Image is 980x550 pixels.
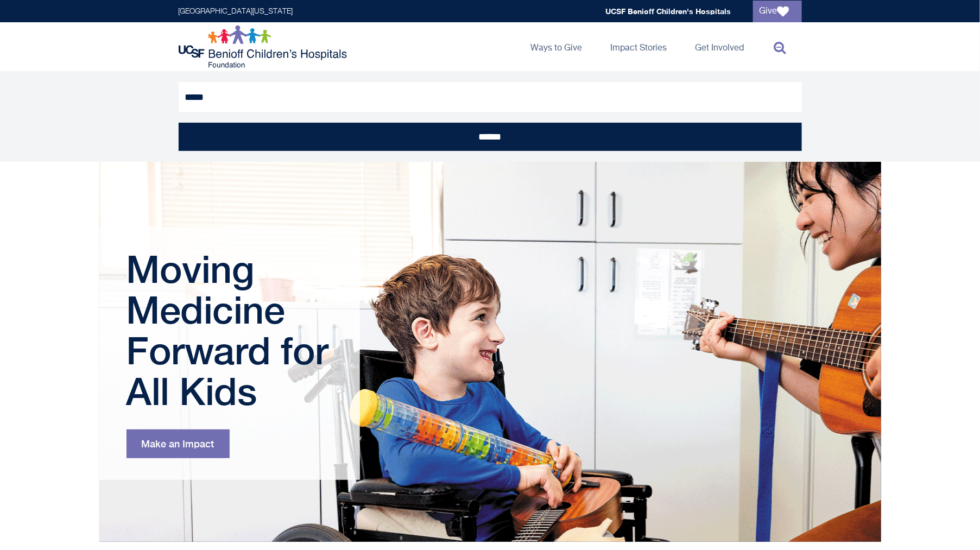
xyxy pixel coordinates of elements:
[687,22,753,71] a: Get Involved
[606,7,731,16] a: UCSF Benioff Children's Hospitals
[179,8,293,15] a: [GEOGRAPHIC_DATA][US_STATE]
[127,429,230,458] a: Make an Impact
[179,25,350,68] img: Logo for UCSF Benioff Children's Hospitals Foundation
[753,1,802,22] a: Give
[602,22,676,71] a: Impact Stories
[127,249,336,412] h1: Moving Medicine Forward for All Kids
[522,22,591,71] a: Ways to Give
